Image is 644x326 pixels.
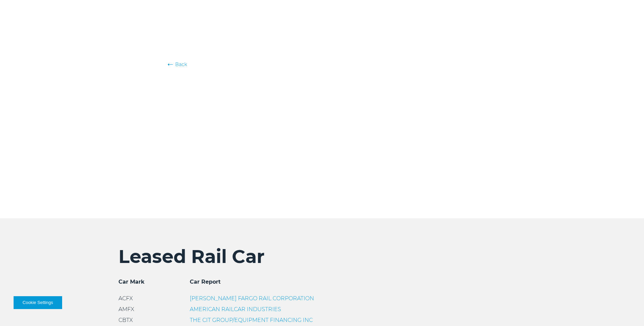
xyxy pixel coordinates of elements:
span: CBTX [118,317,133,323]
span: Car Mark [118,279,145,285]
span: AMFX [118,306,134,312]
span: Car Report [190,279,221,285]
a: THE CIT GROUP/EQUIPMENT FINANCING INC [190,317,313,323]
h2: Leased Rail Car [118,245,526,268]
a: [PERSON_NAME] FARGO RAIL CORPORATION [190,295,314,302]
button: Cookie Settings [14,296,62,309]
span: ACFX [118,295,133,302]
a: AMERICAN RAILCAR INDUSTRIES [190,306,281,312]
a: Back [168,61,477,68]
